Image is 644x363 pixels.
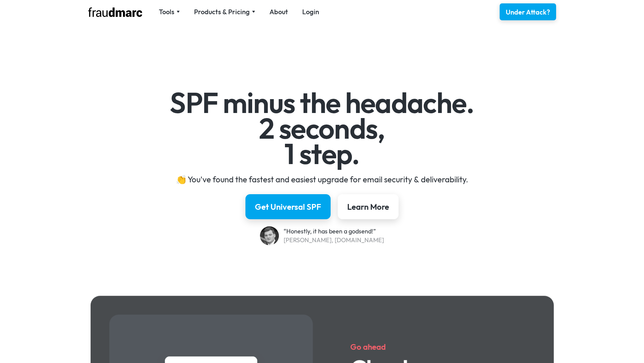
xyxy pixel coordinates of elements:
div: Products & Pricing [194,7,250,17]
a: Learn More [338,194,399,219]
a: Under Attack? [500,3,556,20]
a: Login [302,7,319,17]
div: Learn More [347,201,389,212]
div: [PERSON_NAME], [DOMAIN_NAME] [284,236,384,245]
div: Products & Pricing [194,7,255,17]
div: 👏 You've found the fastest and easiest upgrade for email security & deliverability. [126,174,518,185]
div: “Honestly, it has been a godsend!” [284,227,384,236]
div: Get Universal SPF [255,201,321,212]
div: Tools [159,7,174,17]
a: Get Universal SPF [245,194,331,219]
div: Under Attack? [506,7,550,17]
h5: Go ahead [350,341,516,352]
h1: SPF minus the headache. 2 seconds, 1 step. [126,90,518,167]
div: Tools [159,7,180,17]
a: About [269,7,288,17]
